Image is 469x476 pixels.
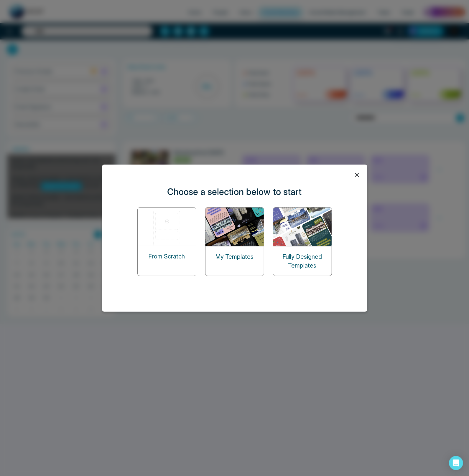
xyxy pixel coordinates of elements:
p: From Scratch [149,252,185,261]
div: Open Intercom Messenger [449,456,463,470]
p: Fully Designed Templates [273,252,332,270]
img: my-templates.png [205,208,264,246]
img: start-from-scratch.png [138,208,197,246]
p: Choose a selection below to start [167,185,302,198]
p: My Templates [215,252,254,261]
img: designed-templates.png [273,208,332,246]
